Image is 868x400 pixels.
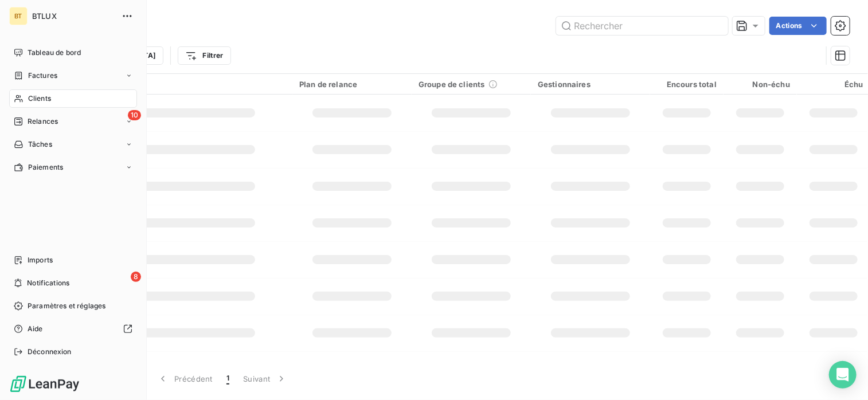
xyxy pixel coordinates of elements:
span: Groupe de clients [419,80,485,89]
button: Filtrer [178,46,230,65]
span: Paiements [28,162,63,172]
div: Open Intercom Messenger [829,361,857,389]
button: Précédent [150,367,220,391]
a: Aide [9,320,137,338]
div: Non-échu [730,80,790,89]
span: 1 [226,373,229,385]
div: Échu [804,80,863,89]
div: Encours total [657,80,717,89]
button: 1 [220,367,236,391]
span: Paramètres et réglages [28,301,105,311]
div: Gestionnaires [538,80,643,89]
span: Tâches [28,139,52,150]
span: Tableau de bord [28,48,81,58]
span: Clients [28,93,51,104]
span: Notifications [27,278,69,288]
img: Logo LeanPay [9,375,80,393]
span: Relances [28,116,58,127]
span: 10 [128,110,141,120]
span: BTLUX [32,11,115,21]
button: Suivant [236,367,294,391]
span: Aide [28,324,43,334]
span: 8 [131,272,141,282]
span: Imports [28,255,53,265]
div: Plan de relance [299,80,405,89]
span: Déconnexion [28,347,72,357]
input: Rechercher [556,17,728,35]
button: Actions [769,17,827,35]
div: BT [9,7,28,25]
span: Factures [28,70,57,81]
